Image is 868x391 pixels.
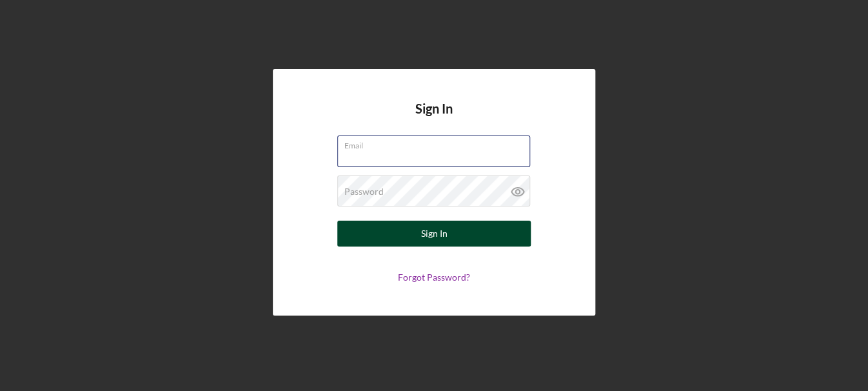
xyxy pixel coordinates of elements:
[344,186,384,197] label: Password
[415,101,453,135] h4: Sign In
[421,221,448,246] div: Sign In
[337,221,531,246] button: Sign In
[344,136,530,150] label: Email
[398,272,470,283] a: Forgot Password?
